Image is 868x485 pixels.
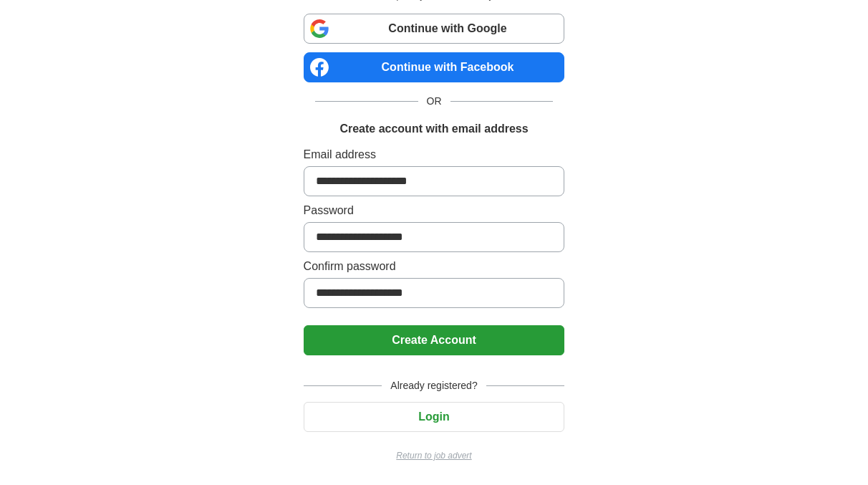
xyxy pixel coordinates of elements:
[304,410,565,423] a: Login
[304,202,565,219] label: Password
[304,52,565,82] a: Continue with Facebook
[304,258,565,275] label: Confirm password
[382,378,486,393] span: Already registered?
[304,325,565,355] button: Create Account
[339,120,528,138] h1: Create account with email address
[304,14,565,44] a: Continue with Google
[418,94,450,109] span: OR
[304,146,565,163] label: Email address
[304,449,565,462] a: Return to job advert
[304,402,565,432] button: Login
